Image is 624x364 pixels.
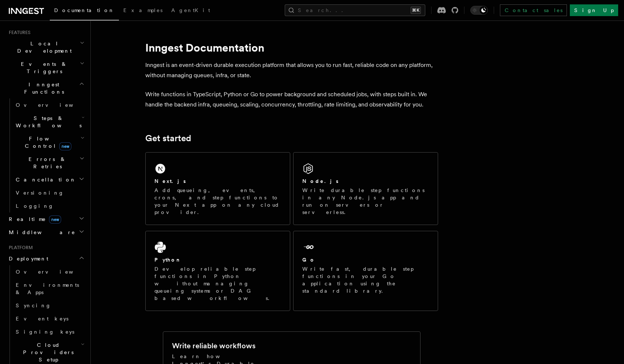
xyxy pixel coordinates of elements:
button: Deployment [6,252,86,265]
span: Syncing [16,303,51,308]
span: Documentation [54,7,115,13]
h2: Write reliable workflows [172,341,255,351]
button: Inngest Functions [6,78,86,98]
span: Middleware [6,229,75,236]
a: Sign Up [570,4,618,16]
a: Node.jsWrite durable step functions in any Node.js app and run on servers or serverless. [293,152,438,225]
button: Local Development [6,37,86,57]
span: Versioning [16,190,64,196]
p: Write fast, durable step functions in your Go application using the standard library. [302,265,429,294]
p: Write durable step functions in any Node.js app and run on servers or serverless. [302,187,429,216]
button: Realtimenew [6,213,86,226]
p: Develop reliable step functions in Python without managing queueing systems or DAG based workflows. [154,265,281,302]
span: Cancellation [13,176,76,183]
button: Search...⌘K [285,4,425,16]
a: Get started [145,133,191,143]
span: new [49,215,61,224]
span: Inngest Functions [6,81,79,95]
span: Event keys [16,316,68,322]
span: Overview [16,269,91,275]
p: Inngest is an event-driven durable execution platform that allows you to run fast, reliable code ... [145,60,438,80]
p: Add queueing, events, crons, and step functions to your Next app on any cloud provider. [154,187,281,216]
button: Errors & Retries [13,153,86,173]
span: Environments & Apps [16,282,79,295]
a: Event keys [13,312,86,325]
h2: Next.js [154,177,186,185]
a: Contact sales [500,4,567,16]
span: Overview [16,102,91,108]
div: Inngest Functions [6,98,86,213]
h2: Node.js [302,177,339,185]
a: AgentKit [167,2,214,20]
span: Deployment [6,255,48,262]
h2: Go [302,256,315,263]
a: Signing keys [13,325,86,338]
button: Cancellation [13,173,86,186]
span: Cloud Providers Setup [13,341,81,363]
button: Flow Controlnew [13,132,86,153]
a: Next.jsAdd queueing, events, crons, and step functions to your Next app on any cloud provider. [145,152,290,225]
button: Events & Triggers [6,57,86,78]
button: Middleware [6,226,86,239]
a: Overview [13,265,86,278]
span: Signing keys [16,329,74,335]
span: Errors & Retries [13,155,79,170]
span: Realtime [6,215,61,223]
span: Features [6,30,30,35]
a: Logging [13,199,86,213]
span: Logging [16,203,54,209]
a: Versioning [13,186,86,199]
span: AgentKit [171,7,210,13]
a: PythonDevelop reliable step functions in Python without managing queueing systems or DAG based wo... [145,231,290,311]
span: Platform [6,245,33,251]
span: Local Development [6,40,80,55]
h2: Python [154,256,182,263]
span: Steps & Workflows [13,115,82,129]
kbd: ⌘K [411,7,421,14]
button: Toggle dark mode [470,6,488,15]
span: Flow Control [13,135,81,150]
span: Examples [123,7,162,13]
p: Write functions in TypeScript, Python or Go to power background and scheduled jobs, with steps bu... [145,89,438,110]
a: GoWrite fast, durable step functions in your Go application using the standard library. [293,231,438,311]
a: Overview [13,98,86,112]
span: new [59,142,71,150]
span: Events & Triggers [6,60,80,75]
a: Environments & Apps [13,278,86,299]
h1: Inngest Documentation [145,41,438,54]
a: Examples [119,2,167,20]
a: Documentation [50,2,119,20]
button: Steps & Workflows [13,112,86,132]
a: Syncing [13,299,86,312]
